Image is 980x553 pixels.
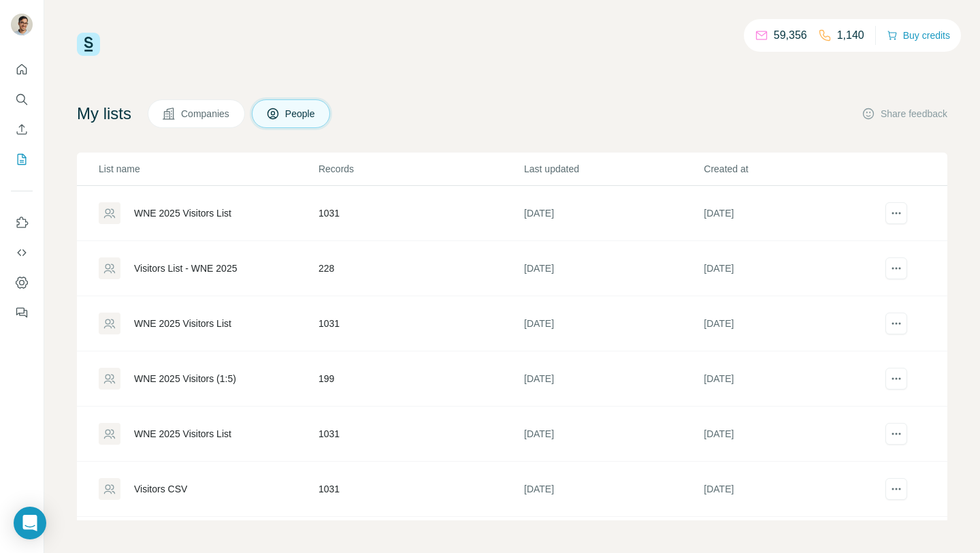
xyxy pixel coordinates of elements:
button: actions [885,423,907,445]
button: actions [885,313,907,334]
button: actions [885,257,907,279]
td: [DATE] [703,241,883,296]
button: Quick start [11,57,33,82]
div: Open Intercom Messenger [14,507,46,539]
button: Dashboard [11,270,33,295]
button: My lists [11,147,33,172]
button: Buy credits [887,26,950,45]
td: [DATE] [703,296,883,351]
h4: My lists [77,103,131,125]
span: Companies [181,107,231,121]
img: Surfe Logo [77,33,100,56]
div: Visitors List - WNE 2025 [134,262,237,275]
p: Created at [704,162,882,176]
td: [DATE] [703,186,883,241]
td: 228 [318,241,523,296]
div: Visitors CSV [134,482,187,496]
td: [DATE] [523,407,703,462]
td: 1031 [318,462,523,517]
button: Feedback [11,300,33,325]
td: [DATE] [523,186,703,241]
div: WNE 2025 Visitors (1:5) [134,372,236,385]
p: List name [99,162,317,176]
button: actions [885,478,907,500]
td: [DATE] [703,462,883,517]
td: [DATE] [523,462,703,517]
div: WNE 2025 Visitors List [134,427,231,441]
img: Avatar [11,14,33,35]
p: Records [318,162,523,176]
button: Use Surfe API [11,240,33,265]
td: [DATE] [523,296,703,351]
p: 1,140 [837,27,864,44]
button: Enrich CSV [11,117,33,142]
button: Share feedback [862,107,947,121]
div: WNE 2025 Visitors List [134,317,231,330]
button: actions [885,202,907,224]
td: 199 [318,351,523,407]
span: People [285,107,316,121]
td: [DATE] [703,407,883,462]
button: actions [885,368,907,390]
td: 1031 [318,186,523,241]
td: 1031 [318,296,523,351]
div: WNE 2025 Visitors List [134,206,231,220]
button: Search [11,87,33,112]
td: [DATE] [703,351,883,407]
td: 1031 [318,407,523,462]
button: Use Surfe on LinkedIn [11,210,33,235]
p: 59,356 [774,27,807,44]
td: [DATE] [523,351,703,407]
p: Last updated [524,162,702,176]
td: [DATE] [523,241,703,296]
